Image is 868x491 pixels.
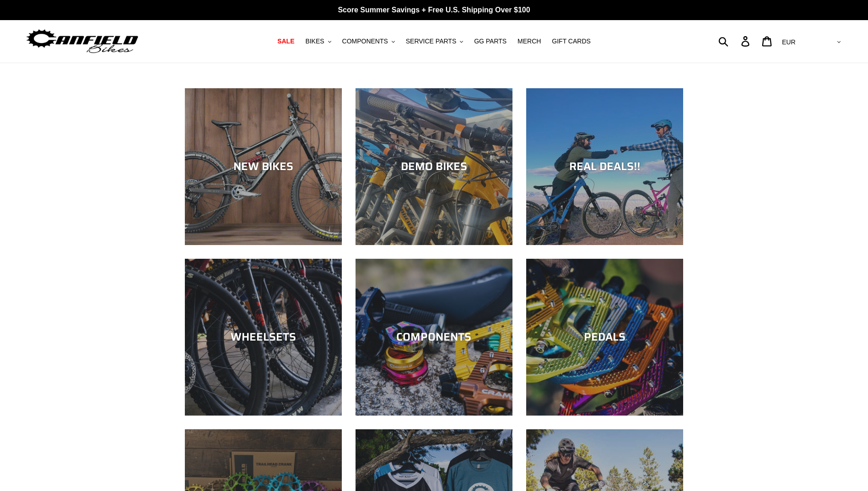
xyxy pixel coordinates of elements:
input: Search [723,31,747,51]
a: DEMO BIKES [356,88,512,245]
div: PEDALS [526,331,683,344]
div: COMPONENTS [356,331,512,344]
div: WHEELSETS [185,331,342,344]
span: SALE [277,37,294,45]
a: SALE [273,35,299,48]
button: BIKES [301,35,335,48]
span: GIFT CARDS [552,37,591,45]
div: REAL DEALS!! [526,160,683,173]
a: REAL DEALS!! [526,88,683,245]
a: WHEELSETS [185,259,342,416]
div: DEMO BIKES [356,160,512,173]
a: COMPONENTS [356,259,512,416]
a: NEW BIKES [185,88,342,245]
button: SERVICE PARTS [401,35,468,48]
a: GIFT CARDS [547,35,595,48]
a: GG PARTS [469,35,511,48]
span: SERVICE PARTS [406,37,456,45]
span: BIKES [305,37,324,45]
span: GG PARTS [474,37,507,45]
div: NEW BIKES [185,160,342,173]
span: MERCH [518,37,541,45]
a: PEDALS [526,259,683,416]
img: Canfield Bikes [25,27,140,56]
button: COMPONENTS [338,35,399,48]
a: MERCH [513,35,545,48]
span: COMPONENTS [342,37,388,45]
